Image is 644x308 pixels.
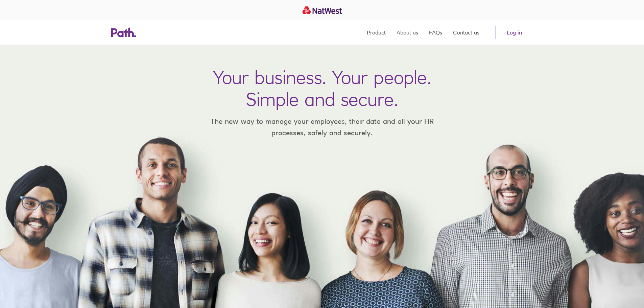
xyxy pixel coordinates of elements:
a: Log in [496,26,533,39]
a: FAQs [429,20,442,45]
a: About us [397,20,418,45]
a: Contact us [453,20,479,45]
p: The new way to manage your employees, their data and all your HR processes, safely and securely. [200,116,444,138]
h1: Your business. Your people. Simple and secure. [213,66,431,110]
a: Product [367,20,386,45]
